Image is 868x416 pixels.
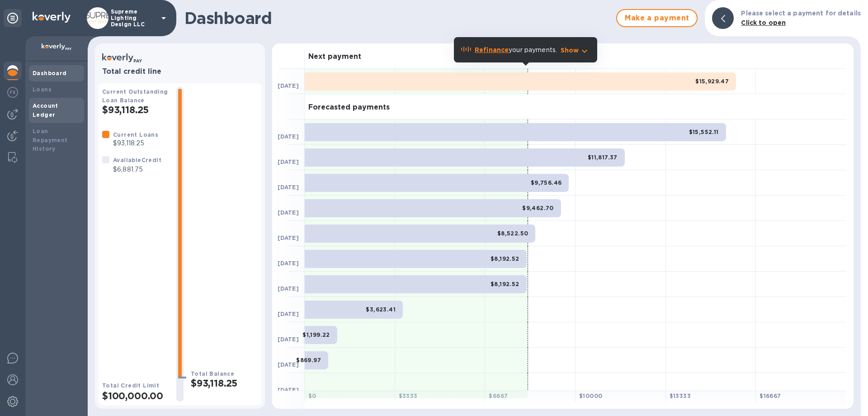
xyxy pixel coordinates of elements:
img: Foreign exchange [7,87,18,98]
h3: Forecasted payments [308,103,390,112]
b: $ 16667 [759,392,781,399]
p: $93,118.25 [113,139,158,148]
b: [DATE] [278,311,299,317]
p: your payments. [475,45,557,55]
b: $11,817.37 [588,154,618,161]
b: Loans [33,86,52,93]
b: Dashboard [33,70,67,77]
b: [DATE] [278,82,299,89]
b: Loan Repayment History [33,128,68,153]
b: $8,522.50 [497,230,528,237]
b: [DATE] [278,285,299,292]
b: [DATE] [278,336,299,343]
b: Available Credit [113,157,161,163]
h2: $93,118.25 [102,104,169,115]
b: $869.97 [296,357,321,363]
b: [DATE] [278,234,299,241]
b: $ 10000 [579,392,602,399]
b: $15,929.47 [695,78,729,85]
button: Show [561,46,590,55]
button: Make a payment [616,9,698,27]
b: [DATE] [278,158,299,165]
div: Unpin categories [4,9,22,27]
b: Total Balance [191,370,234,377]
b: $8,192.52 [491,281,519,287]
b: [DATE] [278,361,299,368]
b: [DATE] [278,184,299,191]
p: $6,881.75 [113,165,161,174]
b: $9,462.70 [522,205,554,211]
b: [DATE] [278,209,299,216]
b: $9,756.46 [531,179,562,186]
b: $1,199.22 [302,331,330,338]
b: $15,552.11 [689,129,719,135]
b: Total Credit Limit [102,382,159,389]
b: Current Outstanding Loan Balance [102,88,168,104]
b: Please select a payment for details [741,10,861,17]
h3: Total credit line [102,67,258,76]
span: Make a payment [624,13,689,24]
b: Current Loans [113,131,158,138]
h2: $100,000.00 [102,390,169,402]
b: [DATE] [278,133,299,140]
b: [DATE] [278,387,299,393]
b: Refinance [475,46,509,53]
h3: Next payment [308,53,361,61]
b: [DATE] [278,260,299,267]
p: Show [561,46,579,55]
img: Logo [33,12,71,23]
b: Account Ledger [33,102,58,118]
p: Supreme Lighting Design LLC [111,9,156,28]
b: $8,192.52 [491,255,519,262]
b: $ 13333 [670,392,691,399]
h2: $93,118.25 [191,378,258,389]
b: Click to open [741,19,786,26]
b: $3,623.41 [366,306,396,313]
h1: Dashboard [184,9,612,28]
